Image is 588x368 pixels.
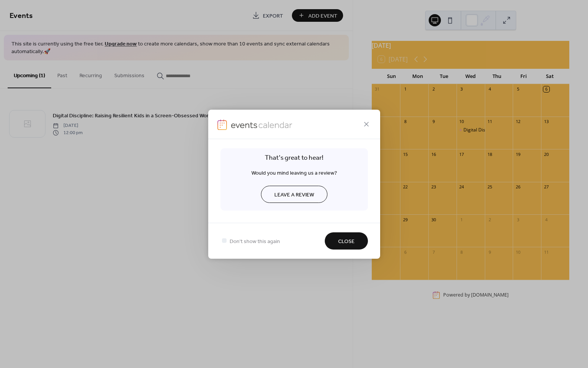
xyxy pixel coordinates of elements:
[230,237,280,245] span: Don't show this again
[231,119,293,130] img: logo-icon
[325,232,368,250] button: Close
[251,169,337,177] span: Would you mind leaving us a review?
[217,119,227,130] img: logo-icon
[261,186,327,203] a: Leave a review
[274,191,314,199] span: Leave a review
[265,152,324,163] span: That's great to hear!
[338,237,355,245] span: Close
